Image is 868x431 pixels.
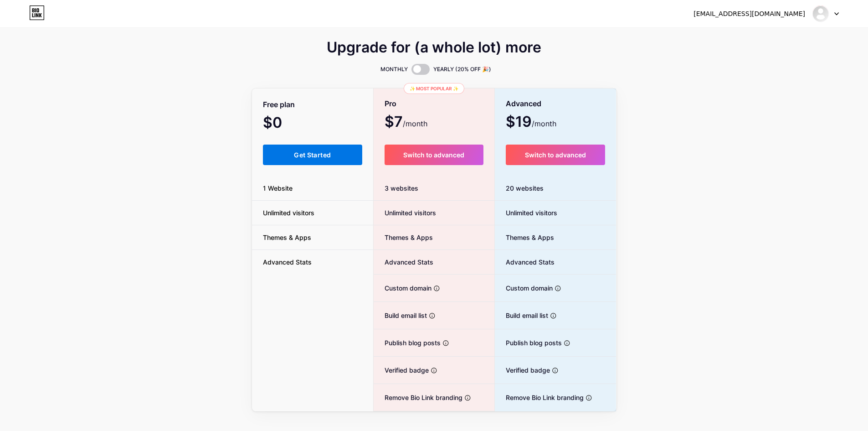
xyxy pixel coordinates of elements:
div: [EMAIL_ADDRESS][DOMAIN_NAME] [693,9,805,19]
span: YEARLY (20% OFF 🎉) [433,65,491,74]
span: Switch to advanced [525,151,586,159]
span: Switch to advanced [403,151,464,159]
span: Custom domain [374,283,431,293]
span: Build email list [495,311,548,320]
span: Unlimited visitors [252,208,325,218]
div: 3 websites [374,176,494,201]
span: $0 [263,117,307,130]
button: Switch to advanced [506,145,606,165]
span: Custom domain [495,283,553,293]
span: Build email list [374,311,427,320]
div: 20 websites [495,176,616,201]
span: Unlimited visitors [374,208,436,218]
img: silentfx [812,5,829,22]
span: Verified badge [495,365,550,375]
button: Switch to advanced [385,145,483,165]
span: Remove Bio Link branding [495,393,584,402]
span: Themes & Apps [252,233,322,242]
span: Advanced Stats [374,257,433,267]
span: Advanced Stats [252,257,323,267]
span: $7 [385,116,427,129]
span: Free plan [263,97,295,113]
span: /month [403,118,427,129]
span: $19 [506,116,556,129]
span: /month [532,118,556,129]
div: ✨ Most popular ✨ [404,83,464,94]
span: Advanced [506,96,541,112]
span: Get Started [294,151,331,159]
span: MONTHLY [380,65,408,74]
span: Advanced Stats [495,257,555,267]
span: Remove Bio Link branding [374,393,462,402]
span: Upgrade for (a whole lot) more [327,42,541,53]
span: 1 Website [252,183,303,193]
button: Get Started [263,145,363,165]
span: Pro [385,96,396,112]
span: Themes & Apps [495,233,554,242]
span: Themes & Apps [374,233,433,242]
span: Verified badge [374,365,429,375]
span: Publish blog posts [495,338,562,348]
span: Publish blog posts [374,338,441,348]
span: Unlimited visitors [495,208,557,218]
